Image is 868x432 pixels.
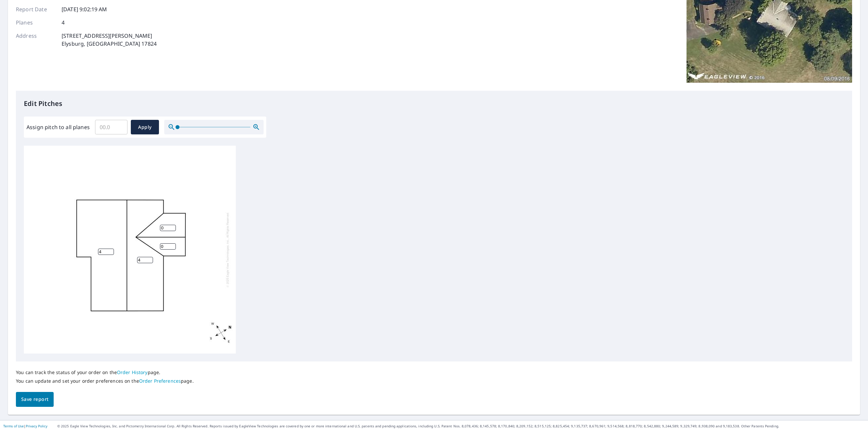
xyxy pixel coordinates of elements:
p: © 2025 Eagle View Technologies, Inc. and Pictometry International Corp. All Rights Reserved. Repo... [57,424,865,429]
button: Apply [131,120,159,134]
p: 4 [62,19,65,26]
p: Address [16,32,56,48]
p: Report Date [16,5,56,13]
input: 00.0 [95,118,128,136]
a: Order Preferences [139,378,181,384]
p: [DATE] 9:02:19 AM [62,5,107,13]
button: Save report [16,392,54,407]
span: Apply [136,123,154,131]
p: | [3,424,47,428]
a: Privacy Policy [26,424,47,428]
p: [STREET_ADDRESS][PERSON_NAME] Elysburg, [GEOGRAPHIC_DATA] 17824 [62,32,157,48]
p: Planes [16,19,56,26]
p: You can track the status of your order on the page. [16,369,194,375]
p: You can update and set your order preferences on the page. [16,378,194,384]
a: Terms of Use [3,424,24,428]
span: Save report [21,395,48,404]
label: Assign pitch to all planes [26,123,90,131]
a: Order History [117,369,148,375]
p: Edit Pitches [24,99,844,109]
